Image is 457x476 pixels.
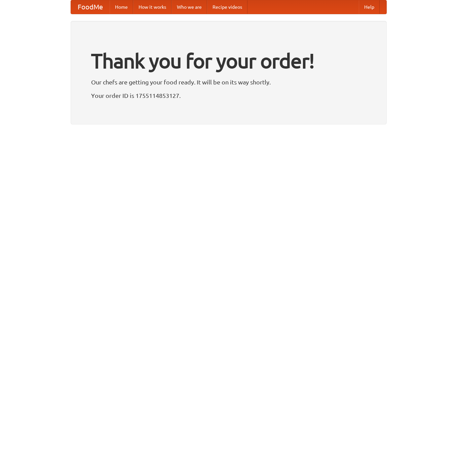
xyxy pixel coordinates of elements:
p: Your order ID is 1755114853127. [91,90,366,101]
a: Home [110,0,133,14]
a: Recipe videos [207,0,247,14]
a: FoodMe [71,0,110,14]
a: Help [359,0,380,14]
h1: Thank you for your order! [91,45,366,77]
p: Our chefs are getting your food ready. It will be on its way shortly. [91,77,366,87]
a: Who we are [172,0,207,14]
a: How it works [133,0,172,14]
